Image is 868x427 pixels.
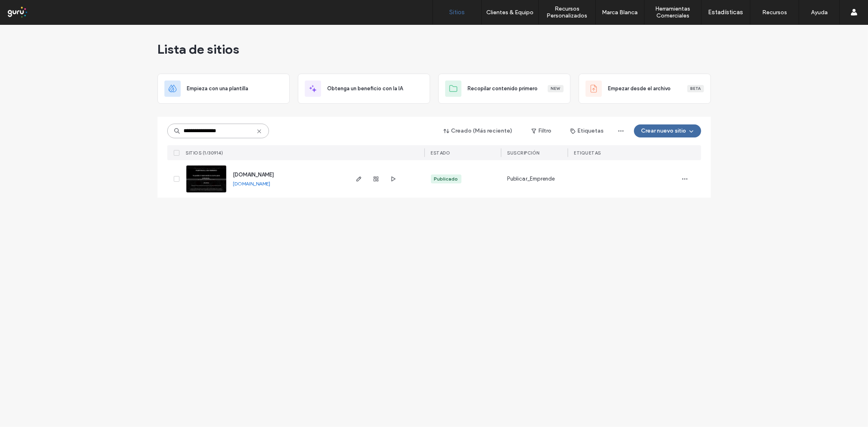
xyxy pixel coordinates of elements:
[438,74,571,104] div: Recopilar contenido primeroNew
[811,9,828,16] label: Ayuda
[298,74,430,104] div: Obtenga un beneficio con la IA
[563,124,611,137] button: Etiquetas
[431,150,450,156] span: ESTADO
[608,85,671,93] span: Empezar desde el archivo
[634,124,701,137] button: Crear nuevo sitio
[645,5,701,19] label: Herramientas Comerciales
[233,181,271,187] a: [DOMAIN_NAME]
[602,9,638,16] label: Marca Blanca
[574,150,601,156] span: ETIQUETAS
[450,9,465,16] label: Sitios
[708,9,743,16] label: Estadísticas
[233,172,274,178] a: [DOMAIN_NAME]
[548,85,564,92] div: New
[186,150,223,156] span: SITIOS (1/30914)
[157,74,290,104] div: Empieza con una plantilla
[762,9,787,16] label: Recursos
[507,175,555,183] span: Publicar_Emprende
[328,85,403,93] span: Obtenga un beneficio con la IA
[539,5,595,19] label: Recursos Personalizados
[487,9,534,16] label: Clientes & Equipo
[157,41,240,57] span: Lista de sitios
[434,175,458,183] div: Publicado
[507,150,540,156] span: Suscripción
[187,85,249,93] span: Empieza con una plantilla
[523,124,560,137] button: Filtro
[579,74,711,104] div: Empezar desde el archivoBeta
[687,85,704,92] div: Beta
[437,124,520,137] button: Creado (Más reciente)
[17,6,40,13] span: Ayuda
[468,85,538,93] span: Recopilar contenido primero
